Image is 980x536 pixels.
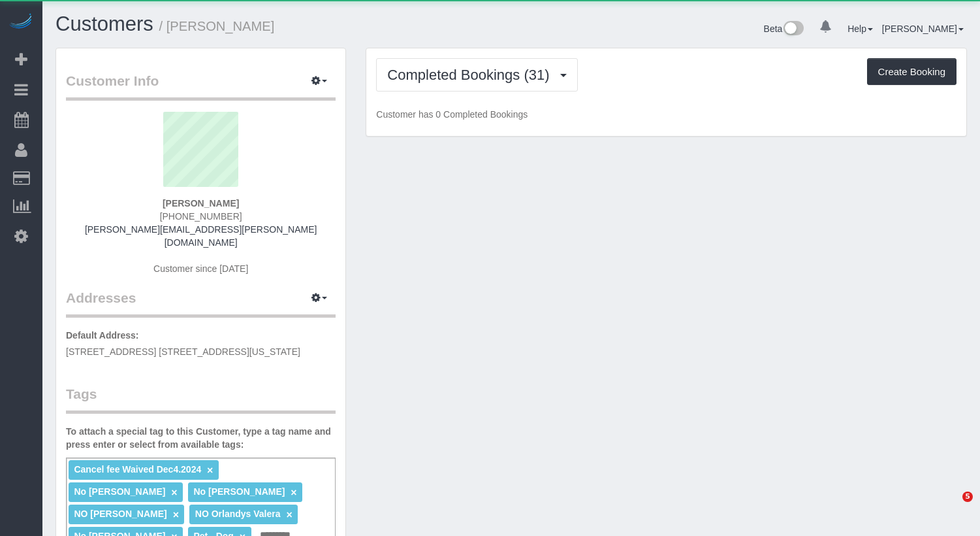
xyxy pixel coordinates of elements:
[782,21,804,38] img: New interface
[74,509,166,519] span: NO [PERSON_NAME]
[847,24,873,34] a: Help
[387,67,556,83] span: Completed Bookings (31)
[867,58,956,86] button: Create Booking
[286,509,292,520] a: ×
[55,12,153,35] a: Customers
[764,24,804,34] a: Beta
[74,486,165,497] span: No [PERSON_NAME]
[74,464,201,475] span: Cancel fee Waived Dec4.2024
[8,13,34,31] img: Automaid Logo
[160,211,242,222] span: [PHONE_NUMBER]
[66,71,336,101] legend: Customer Info
[936,492,967,523] iframe: Intercom live chat
[962,492,973,502] span: 5
[159,19,275,33] small: / [PERSON_NAME]
[171,487,177,498] a: ×
[66,329,139,342] label: Default Address:
[195,509,281,519] span: NO Orlandys Valera
[85,224,317,248] a: [PERSON_NAME][EMAIL_ADDRESS][PERSON_NAME][DOMAIN_NAME]
[376,58,577,92] button: Completed Bookings (31)
[173,509,179,520] a: ×
[66,425,336,451] label: To attach a special tag to this Customer, type a tag name and press enter or select from availabl...
[153,263,248,274] span: Customer since [DATE]
[193,486,285,497] span: No [PERSON_NAME]
[66,346,300,357] span: [STREET_ADDRESS] [STREET_ADDRESS][US_STATE]
[376,108,956,121] p: Customer has 0 Completed Bookings
[291,487,296,498] a: ×
[207,465,213,476] a: ×
[66,384,336,414] legend: Tags
[163,198,239,209] strong: [PERSON_NAME]
[882,24,964,34] a: [PERSON_NAME]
